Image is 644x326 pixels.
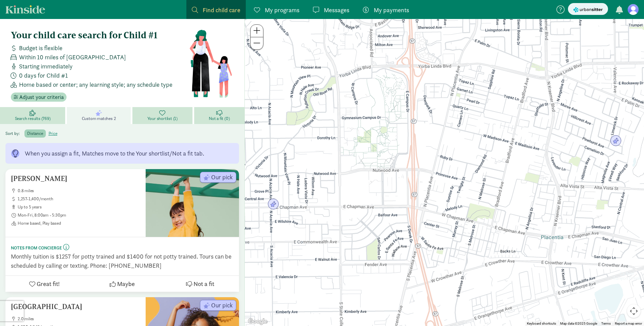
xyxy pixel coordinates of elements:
[11,93,67,102] button: Adjust your criteria
[11,245,62,251] small: Notes from concierge
[37,279,60,288] span: Great fit!
[18,316,140,322] span: 2.0 miles
[5,276,83,292] button: Great fit!
[194,107,245,124] a: Not a fit (0)
[5,5,45,14] a: Kinside
[19,53,126,62] span: Within 10 miles of [GEOGRAPHIC_DATA]
[268,199,279,210] div: Click to see details
[18,212,140,218] span: Mon-Fri, 8:00am - 5:30pm
[19,80,172,89] span: Home based or center; any learning style; any schedule type
[194,279,214,288] span: Not a fit
[374,5,409,15] span: My payments
[324,5,349,15] span: Messages
[209,116,229,121] span: Not a fit (0)
[11,252,234,270] div: Monthly tuition is $1257 for potty trained and $1400 for not potty trained. Tours can be schedule...
[83,276,161,292] button: Maybe
[11,175,140,183] h5: [PERSON_NAME]
[573,6,603,13] img: urbansitter_logo_small.svg
[46,129,60,138] label: price
[19,93,64,101] span: Adjust your criteria
[5,130,23,136] span: Sort by:
[560,322,597,325] span: Map data ©2025 Google
[211,174,233,180] span: Our pick
[627,304,641,318] button: Map camera controls
[11,303,140,311] h5: [GEOGRAPHIC_DATA]
[601,322,611,325] a: Terms (opens in new tab)
[161,276,239,292] button: Not a fit
[527,321,556,326] button: Keyboard shortcuts
[25,149,204,158] div: When you assign a fit, Matches move to the Your shortlist/Not a fit tab.
[265,5,299,15] span: My programs
[246,317,269,326] img: Google
[615,322,642,325] a: Report a map error
[18,221,140,226] span: Home based, Play based
[132,107,194,124] a: Your shortlist (1)
[24,129,45,138] label: distance
[18,204,140,210] span: up to 5 years
[82,116,116,121] span: Custom matches 2
[15,116,51,121] span: Search results (769)
[211,302,233,308] span: Our pick
[117,279,135,288] span: Maybe
[203,5,240,15] span: Find child care
[18,196,140,202] span: 1,257-1,400/month
[67,107,132,124] a: Custom matches 2
[610,135,622,147] div: Click to see details
[11,30,189,41] h4: Your child care search for Child #1
[147,116,178,121] span: Your shortlist (1)
[19,71,68,80] span: 0 days for Child #1
[19,62,73,71] span: Starting immediately
[18,188,140,193] span: 0.8 miles
[246,317,269,326] a: Open this area in Google Maps (opens a new window)
[19,43,62,53] span: Budget is flexible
